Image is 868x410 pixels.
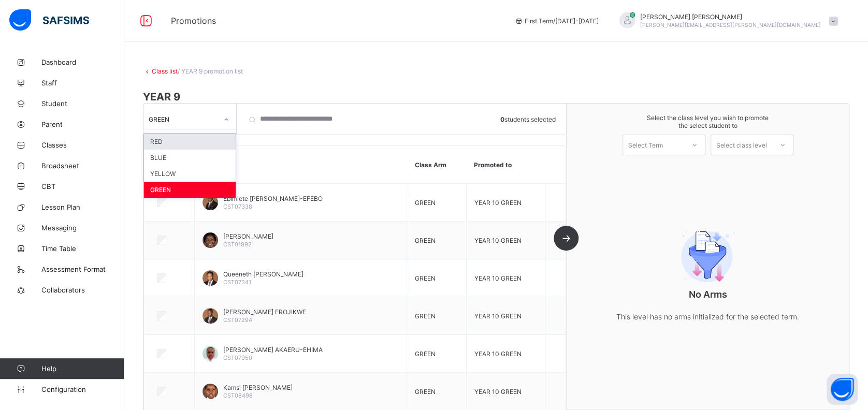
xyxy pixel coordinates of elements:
[827,374,858,405] button: Open asap
[41,364,124,373] span: Help
[144,182,236,198] div: GREEN
[144,150,236,166] div: BLUE
[223,270,303,278] span: Queeneth [PERSON_NAME]
[223,354,252,361] span: CST07950
[415,312,436,319] span: GREEN
[223,279,251,286] span: CST07341
[514,17,599,25] span: session/term information
[41,385,124,393] span: Configuration
[41,58,124,66] span: Dashboard
[171,16,499,26] span: Promotions
[604,310,812,323] p: This level has no arms initialized for the selected term.
[41,162,124,170] span: Broadsheet
[223,346,323,354] span: [PERSON_NAME] AKAERU-EHIMA
[466,146,546,184] th: Promoted to
[577,114,838,129] span: Select the class level you wish to promote the select student to
[41,141,124,149] span: Classes
[152,67,178,75] a: Class list
[474,274,522,282] span: YEAR 10 GREEN
[669,230,747,282] img: filter.9c15f445b04ce8b7d5281b41737f44c2.svg
[716,135,767,155] div: Select class level
[407,146,467,184] th: Class Arm
[149,115,218,123] div: GREEN
[194,146,407,184] th: Student
[223,316,252,324] span: CST07294
[223,384,293,391] span: Kamsi [PERSON_NAME]
[223,232,273,240] span: [PERSON_NAME]
[144,134,236,150] div: RED
[223,195,323,202] span: Ebimiete [PERSON_NAME]-EFEBO
[640,22,821,28] span: [PERSON_NAME][EMAIL_ADDRESS][PERSON_NAME][DOMAIN_NAME]
[640,13,821,21] span: [PERSON_NAME] [PERSON_NAME]
[41,224,124,232] span: Messaging
[41,120,124,128] span: Parent
[500,115,504,123] b: 0
[41,286,124,294] span: Collaborators
[41,79,124,87] span: Staff
[415,236,436,244] span: GREEN
[223,392,253,399] span: CST08498
[609,12,843,30] div: KennethJacob
[474,198,522,206] span: YEAR 10 GREEN
[144,166,236,182] div: YELLOW
[143,91,849,103] span: YEAR 9
[474,349,522,357] span: YEAR 10 GREEN
[474,312,522,319] span: YEAR 10 GREEN
[178,67,243,75] span: / YEAR 9 promotion list
[223,308,306,316] span: [PERSON_NAME] EROJIKWE
[41,244,124,253] span: Time Table
[415,349,436,357] span: GREEN
[41,203,124,211] span: Lesson Plan
[474,236,522,244] span: YEAR 10 GREEN
[41,182,124,191] span: CBT
[415,198,436,206] span: GREEN
[500,115,556,123] span: students selected
[223,241,252,248] span: CST01892
[415,387,436,395] span: GREEN
[628,135,663,155] div: Select Term
[41,265,124,273] span: Assessment Format
[223,203,252,210] span: CST07338
[41,99,124,108] span: Student
[604,289,812,300] p: No Arms
[415,274,436,282] span: GREEN
[9,9,89,31] img: safsims
[474,387,522,395] span: YEAR 10 GREEN
[604,202,812,344] div: No Arms
[143,103,295,111] span: YEAR 9 • [DATE]-[DATE] Third Term • 84 total students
